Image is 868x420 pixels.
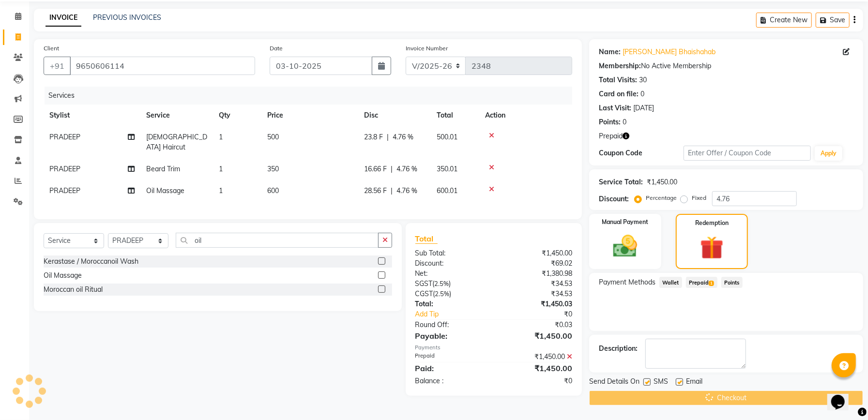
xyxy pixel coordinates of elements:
span: Wallet [659,277,682,288]
div: [DATE] [633,103,654,113]
th: Stylist [44,105,140,126]
div: Discount: [408,258,494,269]
label: Redemption [695,219,729,227]
span: SMS [654,376,668,389]
th: Service [140,105,213,126]
span: | [387,132,389,142]
div: ₹1,380.98 [494,269,579,279]
span: 4.76 % [393,132,413,142]
div: Last Visit: [599,103,631,113]
input: Search by Name/Mobile/Email/Code [70,57,255,75]
div: ₹69.02 [494,258,579,269]
th: Price [261,105,358,126]
span: 1 [219,186,223,195]
div: ₹1,450.00 [494,362,579,374]
span: Email [686,376,702,389]
span: 350.01 [437,165,457,173]
span: | [391,164,393,174]
div: Discount: [599,194,629,204]
div: Payable: [408,330,494,342]
span: 2.5% [435,280,449,287]
span: Prepaid [686,277,717,288]
img: _gift.svg [693,233,731,262]
div: Name: [599,47,621,57]
span: Beard Trim [146,165,180,173]
div: ₹1,450.00 [647,177,677,187]
span: 4.76 % [396,186,417,196]
label: Manual Payment [602,218,648,226]
div: Round Off: [408,320,494,330]
div: ₹34.53 [494,289,579,299]
div: Total: [408,299,494,309]
div: ₹0.03 [494,320,579,330]
span: 600.01 [437,186,457,195]
span: 500.01 [437,133,457,141]
span: PRADEEP [49,133,80,141]
span: 500 [267,133,279,141]
span: Oil Massage [146,186,184,195]
input: Enter Offer / Coupon Code [684,146,811,161]
div: 30 [639,75,647,85]
a: Add Tip [408,309,508,319]
span: PRADEEP [49,165,80,173]
div: No Active Membership [599,61,853,71]
div: Description: [599,344,638,354]
span: 1 [219,165,223,173]
div: Prepaid [408,352,494,362]
span: 2.5% [435,290,450,298]
div: Oil Massage [44,270,82,281]
span: 4.76 % [396,164,417,174]
label: Fixed [692,194,706,202]
a: INVOICE [46,9,81,27]
iframe: chat widget [827,381,858,410]
button: +91 [44,57,71,75]
span: 1 [219,133,223,141]
th: Disc [358,105,431,126]
span: 16.66 F [364,164,387,174]
div: ₹1,450.03 [494,299,579,309]
div: Sub Total: [408,248,494,258]
span: 600 [267,186,279,195]
div: Payments [415,344,572,352]
div: Services [45,87,579,105]
div: Card on file: [599,89,639,99]
span: | [391,186,393,196]
span: 1 [709,281,714,286]
th: Action [479,105,572,126]
div: ₹1,450.00 [494,352,579,362]
input: Search or Scan [176,233,379,248]
span: Points [721,277,743,288]
span: Payment Methods [599,277,655,287]
span: Send Details On [589,376,640,389]
div: ₹1,450.00 [494,248,579,258]
div: ( ) [408,289,494,299]
div: Total Visits: [599,75,637,85]
div: Paid: [408,362,494,374]
div: ₹1,450.00 [494,330,579,342]
label: Percentage [646,194,677,202]
span: [DEMOGRAPHIC_DATA] Haircut [146,133,207,151]
div: 0 [640,89,644,99]
label: Date [270,44,283,53]
div: ₹34.53 [494,279,579,289]
img: _cash.svg [606,232,645,260]
span: 350 [267,165,279,173]
button: Create New [756,13,812,28]
span: CGST [415,289,433,298]
a: [PERSON_NAME] Bhaishahab [623,47,716,57]
div: Net: [408,269,494,279]
label: Invoice Number [406,44,448,53]
div: ₹0 [494,376,579,386]
div: ₹0 [508,309,579,319]
div: 0 [623,117,626,127]
span: PRADEEP [49,186,80,195]
span: 23.8 F [364,132,383,142]
div: Kerastase / Moroccanoil Wash [44,256,138,267]
span: Prepaid [599,131,623,141]
button: Save [816,13,850,28]
div: Points: [599,117,621,127]
div: Moroccan oil Ritual [44,285,103,295]
div: Service Total: [599,177,643,187]
div: Balance : [408,376,494,386]
div: Membership: [599,61,641,71]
